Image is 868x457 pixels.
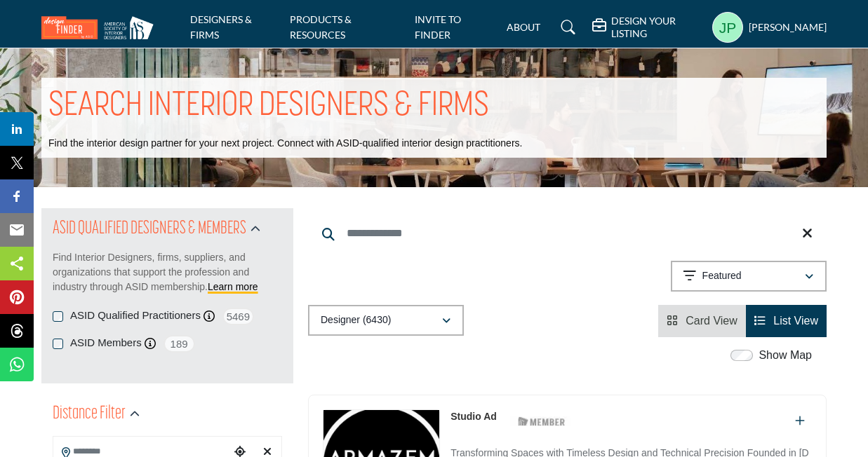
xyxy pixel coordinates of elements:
button: Featured [671,261,827,292]
span: List View [773,315,818,327]
p: Designer (6430) [321,313,391,327]
h5: DESIGN YOUR LISTING [611,15,705,40]
a: INVITE TO FINDER [415,13,461,41]
img: Site Logo [41,16,161,39]
a: ABOUT [507,21,540,33]
h2: Distance Filter [53,402,126,427]
li: List View [746,305,827,337]
a: Search [547,16,585,39]
label: ASID Qualified Practitioners [70,308,201,324]
a: View Card [667,315,737,327]
span: 189 [163,335,195,353]
button: Show hide supplier dropdown [712,12,743,43]
a: View List [754,315,818,327]
label: ASID Members [70,335,142,351]
span: 5469 [222,308,254,325]
div: DESIGN YOUR LISTING [592,15,705,40]
li: Card View [658,305,746,337]
p: Find the interior design partner for your next project. Connect with ASID-qualified interior desi... [48,137,522,151]
a: Studio Ad [450,411,497,422]
a: PRODUCTS & RESOURCES [290,13,352,41]
label: Show Map [759,347,812,364]
button: Designer (6430) [308,305,464,336]
span: Card View [686,315,737,327]
input: ASID Qualified Practitioners checkbox [53,311,63,322]
input: ASID Members checkbox [53,339,63,349]
p: Find Interior Designers, firms, suppliers, and organizations that support the profession and indu... [53,250,282,294]
a: Learn more [208,281,258,292]
p: Studio Ad [450,409,497,424]
input: Search Keyword [308,217,827,250]
a: DESIGNERS & FIRMS [190,13,252,41]
img: ASID Members Badge Icon [510,413,573,430]
a: Add To List [795,415,805,427]
h5: [PERSON_NAME] [749,20,827,34]
h2: ASID QUALIFIED DESIGNERS & MEMBERS [53,217,246,242]
p: Featured [702,269,742,283]
h1: SEARCH INTERIOR DESIGNERS & FIRMS [48,85,489,128]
